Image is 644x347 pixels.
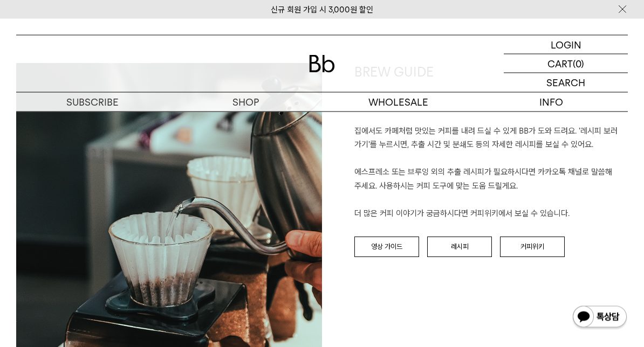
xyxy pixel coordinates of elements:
img: 로고 [309,55,335,73]
p: INFO [475,93,628,112]
p: WHOLESALE [322,93,475,112]
p: LOGIN [551,36,581,54]
p: 집에서도 카페처럼 맛있는 커피를 내려 드실 ﻿수 있게 BB가 도와 드려요. '레시피 보러 가기'를 누르시면, 추출 시간 및 분쇄도 등의 자세한 레시피를 보실 수 있어요. 에스... [354,125,628,221]
p: CART [547,54,573,73]
a: 신규 회원 가입 시 3,000원 할인 [271,5,373,15]
a: 커피위키 [500,237,565,258]
a: SUBSCRIBE [16,93,169,112]
p: SEARCH [546,73,585,92]
a: 영상 가이드 [354,237,419,258]
a: SHOP [169,93,323,112]
a: LOGIN [504,36,628,54]
a: CART (0) [504,54,628,73]
img: 카카오톡 채널 1:1 채팅 버튼 [572,305,628,331]
p: (0) [573,54,584,73]
a: 레시피 [427,237,492,258]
